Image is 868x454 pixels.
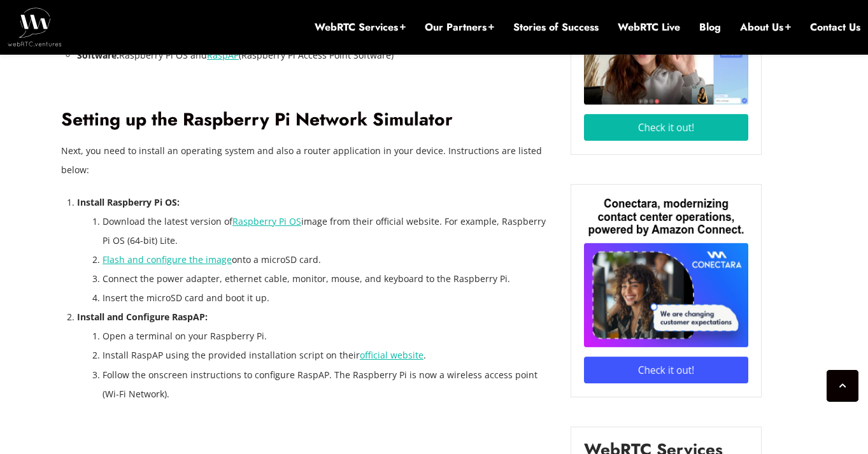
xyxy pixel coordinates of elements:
a: Blog [699,20,721,34]
a: Raspberry Pi OS [232,215,301,227]
a: WebRTC Services [315,20,406,34]
strong: Install Raspberry Pi OS: [77,196,180,208]
li: Insert the microSD card and boot it up. [103,288,551,308]
p: Next, you need to install an operating system and also a router application in your device. Instr... [61,141,551,180]
a: Contact Us [810,20,860,34]
li: Connect the power adapter, ethernet cable, monitor, mouse, and keyboard to the Raspberry Pi. [103,269,551,288]
li: Follow the onscreen instructions to configure RaspAP. The Raspberry Pi is now a wireless access p... [103,365,551,404]
li: Raspberry Pi OS and (Raspberry Pi Access Point Software) [77,46,551,65]
strong: Software: [77,49,119,61]
a: official website [360,349,423,361]
img: Conectara, modernizing contact center operations, powered by Amazon Connect. [584,197,748,385]
li: onto a microSD card. [103,250,551,269]
img: WebRTC.ventures [8,8,62,46]
a: Stories of Success [513,20,599,34]
li: Open a terminal on your Raspberry Pi. [103,327,551,346]
li: Install RaspAP using the provided installation script on their . [103,346,551,365]
a: Flash and configure the image [103,253,232,266]
a: WebRTC Live [618,20,680,34]
a: About Us [740,20,791,34]
strong: Install and Configure RaspAP: [77,311,208,323]
a: RaspAP [207,49,239,61]
h2: Setting up the Raspberry Pi Network Simulator [61,109,551,131]
li: Download the latest version of image from their official website. For example, Raspberry Pi OS (6... [103,212,551,250]
a: Our Partners [425,20,494,34]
